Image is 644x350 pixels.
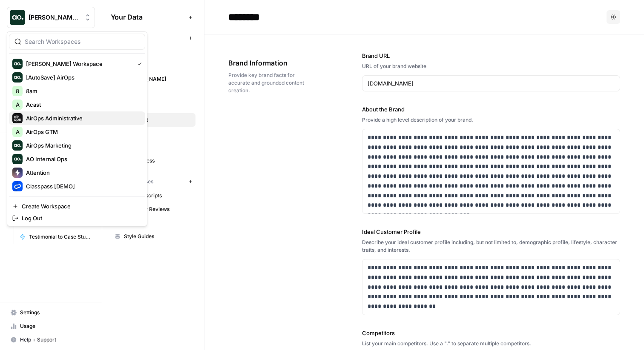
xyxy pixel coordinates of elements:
[111,140,195,154] a: Staples
[124,130,192,137] span: SAFE
[362,239,620,254] div: Describe your ideal customer profile including, but not limited to, demographic profile, lifestyl...
[16,230,95,244] a: Testimonial to Case Study
[124,157,192,165] span: ZenBusiness
[9,212,145,224] a: Log Out
[26,114,138,122] span: AirOps Administrative
[228,58,314,68] span: Brand Information
[20,336,91,344] span: Help + Support
[7,306,95,319] a: Settings
[7,7,95,28] button: Workspace: Mike Kenler's Workspace
[111,113,195,127] a: Manychat
[124,75,192,83] span: [PERSON_NAME]
[124,219,192,227] span: Sitemap
[12,72,23,83] img: [AutoSave] AirOps Logo
[12,154,23,164] img: AO Internal Ops Logo
[111,12,185,22] span: Your Data
[16,100,20,109] span: A
[25,37,140,46] input: Search Workspaces
[12,113,23,123] img: AirOps Administrative Logo
[124,143,192,151] span: Staples
[26,128,138,136] span: AirOps GTM
[228,71,314,94] span: Provide key brand facts for accurate and grounded content creation.
[362,105,620,114] label: About the Brand
[111,154,195,168] a: ZenBusiness
[124,89,192,97] span: Dialpad
[111,72,195,86] a: [PERSON_NAME]
[124,62,192,69] span: AirOps
[26,100,138,109] span: Acast
[111,189,195,202] a: Call Transcripts
[26,73,138,82] span: [AutoSave] AirOps
[16,87,19,95] span: 8
[29,233,91,241] span: Testimonial to Case Study
[26,168,138,177] span: Attention
[124,116,192,124] span: Manychat
[29,13,80,22] span: [PERSON_NAME] Workspace
[26,87,138,95] span: 8am
[111,59,195,72] a: AirOps
[9,200,145,212] a: Create Workspace
[124,48,192,56] span: 6sense
[20,322,91,330] span: Usage
[7,31,147,226] div: Workspace: Mike Kenler's Workspace
[124,233,192,240] span: Style Guides
[124,102,192,110] span: Hootsuite
[22,202,138,211] span: Create Workspace
[12,59,23,69] img: Mike Kenler's Workspace Logo
[124,205,192,213] span: Customer Reviews
[362,340,620,347] div: List your main competitors. Use a "," to separate multiple competitors.
[7,333,95,347] button: Help + Support
[111,216,195,230] a: Sitemap
[111,86,195,100] a: Dialpad
[124,192,192,199] span: Call Transcripts
[111,45,195,59] a: 6sense
[111,100,195,113] a: Hootsuite
[12,168,23,178] img: Attention Logo
[26,155,138,163] span: AO Internal Ops
[111,230,195,243] a: Style Guides
[26,182,138,191] span: Classpass [DEMO]
[12,181,23,191] img: Classpass [DEMO] Logo
[26,141,138,150] span: AirOps Marketing
[111,127,195,140] a: SAFE
[26,60,131,68] span: [PERSON_NAME] Workspace
[362,116,620,124] div: Provide a high level description of your brand.
[368,79,615,88] input: www.sundaysoccer.com
[22,214,138,222] span: Log Out
[362,51,620,60] label: Brand URL
[362,228,620,236] label: Ideal Customer Profile
[362,63,620,70] div: URL of your brand website
[12,140,23,151] img: AirOps Marketing Logo
[10,10,25,25] img: Mike Kenler's Workspace Logo
[362,329,620,337] label: Competitors
[111,202,195,216] a: Customer Reviews
[16,128,20,136] span: A
[20,309,91,316] span: Settings
[7,319,95,333] a: Usage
